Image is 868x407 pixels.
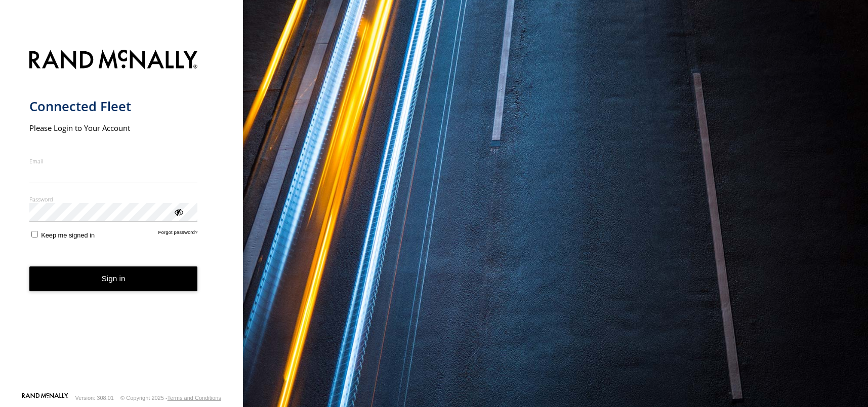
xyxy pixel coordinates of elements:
a: Terms and Conditions [168,395,221,401]
input: Keep me signed in [31,231,38,238]
label: Password [29,195,198,203]
a: Visit our Website [22,393,68,403]
button: Sign in [29,266,198,291]
div: ViewPassword [173,207,183,217]
img: Rand McNally [29,48,198,74]
h1: Connected Fleet [29,98,198,115]
div: © Copyright 2025 - [120,395,221,401]
div: Version: 308.01 [75,395,114,401]
label: Email [29,157,198,165]
h2: Please Login to Your Account [29,123,198,133]
span: Keep me signed in [41,231,95,239]
a: Forgot password? [158,229,198,239]
form: main [29,44,214,392]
